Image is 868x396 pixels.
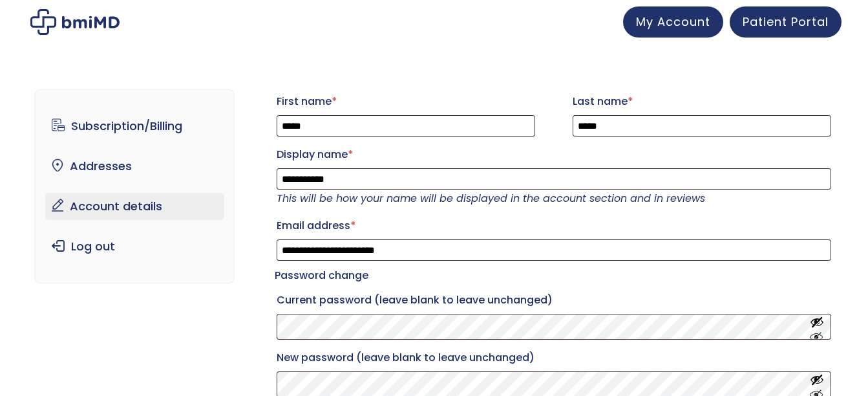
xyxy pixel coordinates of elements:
[35,89,235,283] nav: Account pages
[277,347,831,368] label: New password (leave blank to leave unchanged)
[810,315,824,339] button: Show password
[573,91,831,112] label: Last name
[30,9,120,35] img: My account
[623,6,723,38] a: My Account
[277,290,831,311] label: Current password (leave blank to leave unchanged)
[277,215,831,236] label: Email address
[45,193,224,220] a: Account details
[45,153,224,180] a: Addresses
[277,191,705,206] em: This will be how your name will be displayed in the account section and in reviews
[277,144,831,165] label: Display name
[45,233,224,260] a: Log out
[636,14,710,30] span: My Account
[277,91,535,112] label: First name
[275,267,368,285] legend: Password change
[730,6,842,38] a: Patient Portal
[45,113,224,140] a: Subscription/Billing
[743,14,829,30] span: Patient Portal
